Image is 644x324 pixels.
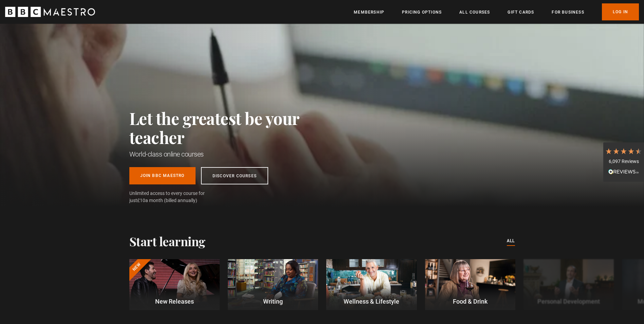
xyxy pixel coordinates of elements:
a: All Courses [459,9,490,16]
a: Wellness & Lifestyle [326,259,417,310]
a: Log In [602,3,639,20]
a: All [507,237,515,245]
a: New New Releases [129,259,220,310]
h2: Let the greatest be your teacher [129,109,330,147]
h1: World-class online courses [129,149,330,159]
a: Gift Cards [508,9,534,16]
a: Personal Development [523,259,614,310]
a: Discover Courses [201,167,268,184]
div: 4.7 Stars [605,147,642,155]
a: Membership [354,9,384,16]
span: Unlimited access to every course for just a month (billed annually) [129,190,221,204]
div: Read All Reviews [605,168,642,177]
h2: Start learning [129,234,205,248]
div: 6,097 ReviewsRead All Reviews [603,142,644,182]
a: Food & Drink [425,259,515,310]
nav: Primary [354,3,639,20]
a: Pricing Options [402,9,442,16]
a: Writing [228,259,318,310]
a: Join BBC Maestro [129,167,196,184]
svg: BBC Maestro [5,7,95,17]
a: For business [552,9,584,16]
img: REVIEWS.io [608,169,639,174]
span: £10 [137,198,145,203]
div: 6,097 Reviews [605,158,642,165]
